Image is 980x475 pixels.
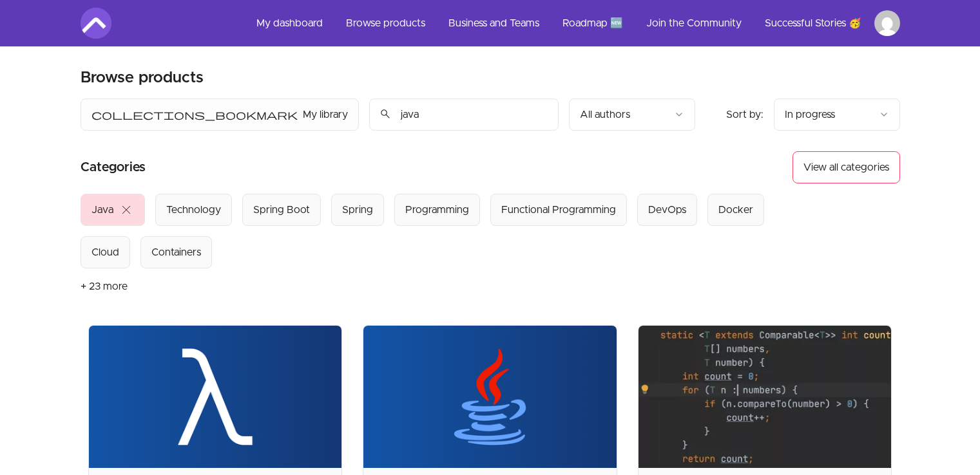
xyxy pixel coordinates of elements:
[726,109,764,120] span: Sort by:
[874,10,900,36] img: Profile image for Kingsley Onyelo
[91,107,298,122] span: collections_bookmark
[405,202,469,218] div: Programming
[81,268,128,304] button: + 23 more
[81,98,359,131] button: Filter by My library
[754,8,872,39] a: Successful Stories 🥳
[246,8,333,39] a: My dashboard
[81,68,204,88] h2: Browse products
[569,98,695,131] button: Filter by author
[552,8,633,39] a: Roadmap 🆕
[639,326,892,468] img: Product image for Java Generics
[336,8,436,39] a: Browse products
[438,8,550,39] a: Business and Teams
[718,202,753,218] div: Docker
[636,8,752,39] a: Join the Community
[648,202,686,218] div: DevOps
[380,105,391,123] span: search
[166,202,221,218] div: Technology
[501,202,616,218] div: Functional Programming
[246,8,900,39] nav: Main
[91,245,119,260] div: Cloud
[151,245,201,260] div: Containers
[89,326,342,468] img: Product image for Functional Programming & Java Streams
[363,326,617,468] img: Product image for Java For Beginners
[81,8,111,39] img: Amigoscode logo
[342,202,373,218] div: Spring
[793,151,900,183] button: View all categories
[91,202,113,218] div: Java
[774,98,900,131] button: Product sort options
[81,151,146,183] h2: Categories
[369,98,559,131] input: Search product names
[119,202,134,218] span: close
[253,202,310,218] div: Spring Boot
